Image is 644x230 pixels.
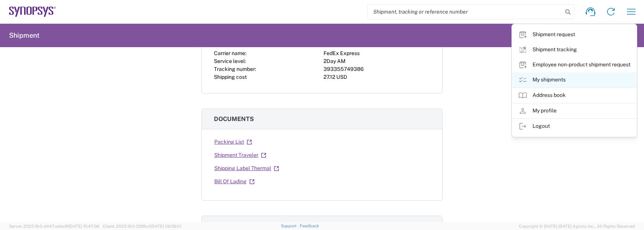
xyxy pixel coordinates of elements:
[519,223,635,230] span: Copyright © [DATE]-[DATE] Agistix Inc., All Rights Reserved
[324,49,430,57] div: FedEx Express
[324,65,430,73] div: 393355749386
[368,5,563,19] input: Shipment, tracking or reference number
[214,135,252,149] a: Packing List
[103,224,181,228] span: Client: 2025.19.0-129fbcf
[324,73,430,81] div: 27.12 USD
[214,115,254,123] span: Documents
[512,27,636,42] a: Shipment request
[69,224,99,228] span: [DATE] 10:47:06
[512,72,636,87] a: My shipments
[151,224,181,228] span: [DATE] 09:39:01
[512,119,636,134] a: Logout
[214,50,246,56] span: Carrier name:
[281,224,300,228] a: Support
[512,57,636,72] a: Employee non-product shipment request
[214,58,246,64] span: Service level:
[512,88,636,103] a: Address book
[512,42,636,57] a: Shipment tracking
[512,103,636,118] a: My profile
[300,224,319,228] a: Feedback
[214,66,256,72] span: Tracking number:
[9,224,99,228] span: Server: 2025.19.0-d447cefac8f
[9,31,40,40] h2: Shipment
[214,74,247,80] span: Shipping cost
[214,175,255,188] a: Bill Of Lading
[214,162,279,175] a: Shipping Label Thermal
[324,57,430,65] div: 2Day AM
[214,149,267,162] a: Shipment Traveler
